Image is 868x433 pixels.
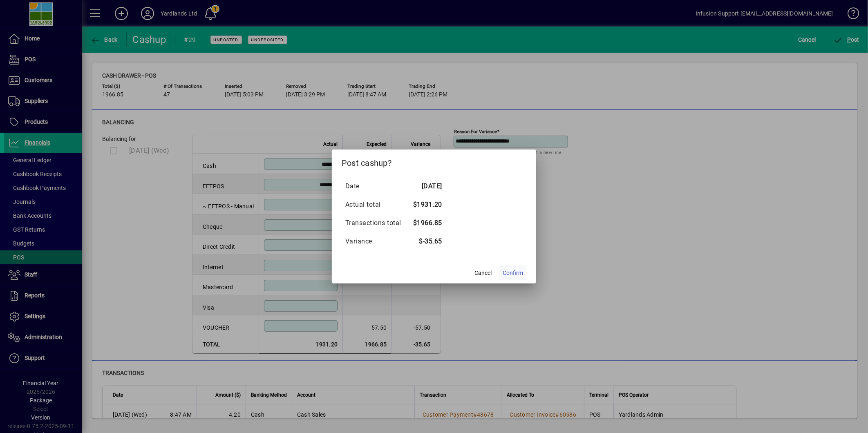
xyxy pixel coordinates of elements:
td: $1966.85 [409,214,442,232]
span: Confirm [503,269,523,277]
span: Cancel [474,269,492,277]
h2: Post cashup? [332,150,536,173]
td: $1931.20 [409,195,442,214]
td: Actual total [345,195,409,214]
button: Confirm [499,266,526,280]
td: Variance [345,232,409,250]
td: [DATE] [409,177,442,195]
td: Date [345,177,409,195]
button: Cancel [470,266,496,280]
td: $-35.65 [409,232,442,250]
td: Transactions total [345,214,409,232]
